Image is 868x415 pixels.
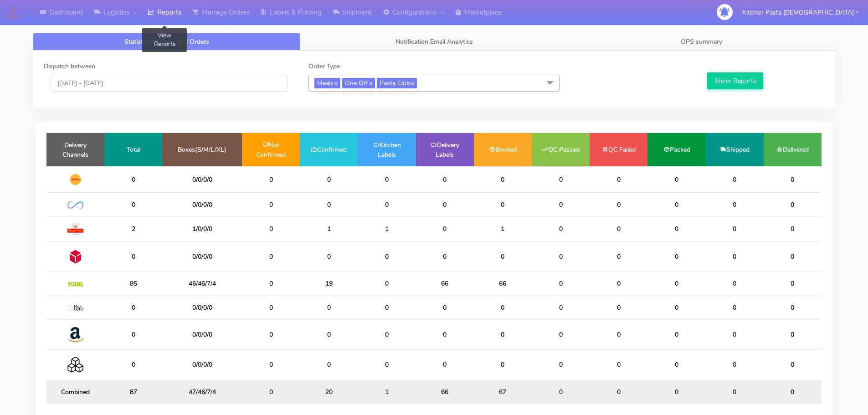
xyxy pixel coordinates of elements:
td: 20 [300,380,358,404]
td: 0 [242,216,300,241]
td: 0 [300,296,358,319]
td: Kitchen Labels [358,133,416,166]
td: 0 [590,380,647,404]
td: 0 [532,216,590,241]
img: DHL [67,174,83,185]
td: 0 [474,350,532,380]
td: 0 [300,350,358,380]
td: 0/0/0/0 [162,296,242,319]
td: 0 [416,350,474,380]
a: x [368,78,372,87]
td: 0 [358,296,416,319]
td: 0 [590,166,647,193]
td: 0 [104,193,162,216]
td: Delivery Labels [416,133,474,166]
td: 0 [358,193,416,216]
td: 0 [764,216,822,241]
td: 0 [647,193,705,216]
td: 46/46/7/4 [162,272,242,296]
td: 0 [532,193,590,216]
td: Packed [647,133,705,166]
span: Pasta Club [377,78,417,88]
td: 0 [474,193,532,216]
td: 0 [590,296,647,319]
a: x [334,78,338,87]
td: 0 [104,241,162,272]
td: 0 [647,350,705,380]
td: 0 [532,241,590,272]
td: 0 [242,193,300,216]
td: 0 [647,296,705,319]
td: 0 [764,319,822,349]
td: 0/0/0/0 [162,350,242,380]
td: 0 [590,241,647,272]
td: 0 [300,193,358,216]
td: 0 [242,241,300,272]
td: 0 [474,296,532,319]
img: MaxOptra [67,305,83,312]
td: 0 [590,216,647,241]
td: 0 [416,216,474,241]
td: 0 [590,350,647,380]
td: 0 [358,350,416,380]
img: Amazon [67,327,83,343]
span: One Off [342,78,375,88]
td: 66 [474,272,532,296]
label: Dispatch between [44,61,95,71]
button: Show Reports [707,72,763,89]
td: 0 [764,272,822,296]
td: 0 [242,380,300,404]
td: 66 [416,272,474,296]
img: Yodel [67,282,83,287]
img: OnFleet [67,201,83,209]
td: 1 [358,380,416,404]
td: 0 [242,319,300,349]
td: 0 [358,272,416,296]
td: QC Passed [532,133,590,166]
td: QC Failed [590,133,647,166]
label: Order Type [308,61,340,71]
td: 0 [532,166,590,193]
td: 0 [242,272,300,296]
span: Meals [314,78,340,88]
td: 0 [706,241,764,272]
td: 87 [104,380,162,404]
td: 1 [358,216,416,241]
td: 0 [647,216,705,241]
td: 0 [416,319,474,349]
td: 0 [764,296,822,319]
td: 0 [590,193,647,216]
td: 0 [104,350,162,380]
td: 0 [358,241,416,272]
td: 0 [706,272,764,296]
td: Total [104,133,162,166]
td: 66 [416,380,474,404]
td: 0 [300,241,358,272]
td: 0 [416,241,474,272]
td: 0 [242,296,300,319]
td: 0 [242,166,300,193]
td: 0 [647,166,705,193]
td: 0 [764,166,822,193]
td: 85 [104,272,162,296]
td: Booked [474,133,532,166]
td: 19 [300,272,358,296]
td: Boxes(S/M/L/XL) [162,133,242,166]
td: 0 [590,272,647,296]
td: Delivered [764,133,822,166]
input: Pick the Daterange [51,75,288,92]
td: 2 [104,216,162,241]
td: 0 [647,319,705,349]
td: Combined [46,380,104,404]
td: 0 [416,296,474,319]
td: 0 [474,241,532,272]
td: 0 [532,272,590,296]
img: DPD [67,249,83,265]
td: 0 [104,319,162,349]
img: Royal Mail [67,224,83,235]
td: 0 [358,166,416,193]
img: Collection [67,357,83,373]
td: 0 [300,319,358,349]
td: 0 [300,166,358,193]
td: 0 [647,272,705,296]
